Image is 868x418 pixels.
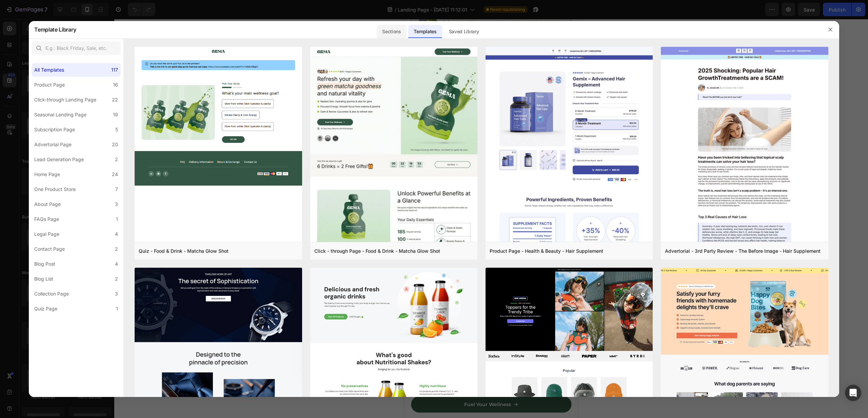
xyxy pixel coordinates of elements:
div: 3 [115,200,118,208]
div: 1 [116,215,118,223]
img: gempages_532334514140087198-f40b12c7-b25d-4d61-b7d4-1a95e6412182.png [12,37,36,61]
div: Templates [408,25,442,38]
div: 2 [115,245,118,253]
div: 2 [115,275,118,283]
div: Quiz Page [34,305,57,313]
p: Unterstützt Hormonhaushalt und die weibliche Fortpflanzungsfunktion [39,120,161,148]
p: Unterstützt die Libido und hilft diese langfristig zu steigern [39,35,161,63]
div: Contact Page [34,245,65,253]
div: 16 [113,81,118,89]
div: 7 [115,185,118,193]
a: Fuel Your Wellness [7,377,167,394]
strong: + 11 weitere Wirkstoffe [46,218,128,227]
p: Fuel Your Wellness [60,382,107,389]
div: Subscription Page [34,126,75,134]
img: image_demo.jpg [5,296,169,357]
img: gempages_532334514140087198-ed8d9ddd-61d7-4289-b28a-4604d98e98db.png [12,80,36,103]
div: Click - through Page - Food & Drink - Matcha Glow Shot [314,247,440,255]
div: 4 [115,260,118,268]
div: Blog Post [34,260,55,268]
div: FAQs Page [34,215,59,223]
div: Sections [377,25,406,38]
div: Lead Generation Page [34,155,84,164]
div: Advertorial Page [34,140,72,149]
div: Seasonal Landing Page [34,111,86,119]
div: 22 [112,96,118,104]
strong: Vitamin B6: [39,164,80,172]
img: gempages_532334514140087198-ed8d9ddd-61d7-4289-b28a-4604d98e98db.png [50,205,125,217]
div: 19 [113,111,118,119]
div: Product Page [34,81,65,89]
strong: [MEDICAL_DATA]: [39,35,102,43]
div: About Page [34,200,61,208]
div: Click-through Landing Page [34,96,96,104]
div: 3 [115,290,118,298]
div: 1 [116,305,118,313]
img: quiz-1.png [135,47,302,186]
div: One Product Store [34,185,76,193]
div: Collection Page [34,290,69,298]
strong: Folsäure: [39,78,72,86]
p: Trägt zur Verringerung der Müdigkeit bei und erhöht das Energielevel [39,78,161,106]
img: gempages_532334514140087198-ed8d9ddd-61d7-4289-b28a-4604d98e98db.png [12,122,36,146]
input: E.g.: Black Friday, Sale, etc. [32,41,121,55]
h2: Template Library [34,21,76,38]
div: Open Intercom Messenger [845,385,861,401]
div: 4 [115,230,118,238]
div: Blog List [34,275,53,283]
div: 2 [115,155,118,164]
div: 117 [111,66,118,74]
div: Home Page [34,170,60,178]
div: 5 [115,126,118,134]
div: Saved Library [443,25,485,38]
img: gempages_532334514140087198-ed8d9ddd-61d7-4289-b28a-4604d98e98db.png [12,165,36,189]
p: Hilft das hormonelle Gleichgewicht während der Menopause herzustellen [39,163,161,191]
div: All Templates [34,66,64,74]
div: 20 [112,140,118,149]
strong: Shatavari Extrakt: [39,121,102,129]
div: Legal Page [34,230,59,238]
div: Quiz - Food & Drink - Matcha Glow Shot [139,247,229,255]
h2: Was 4.683 andere Frauen sagen: [5,257,169,289]
div: Product Page - Health & Beauty - Hair Supplement [490,247,603,255]
div: Advertorial - 3rd Party Review - The Before Image - Hair Supplement [665,247,821,255]
div: 24 [112,170,118,178]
